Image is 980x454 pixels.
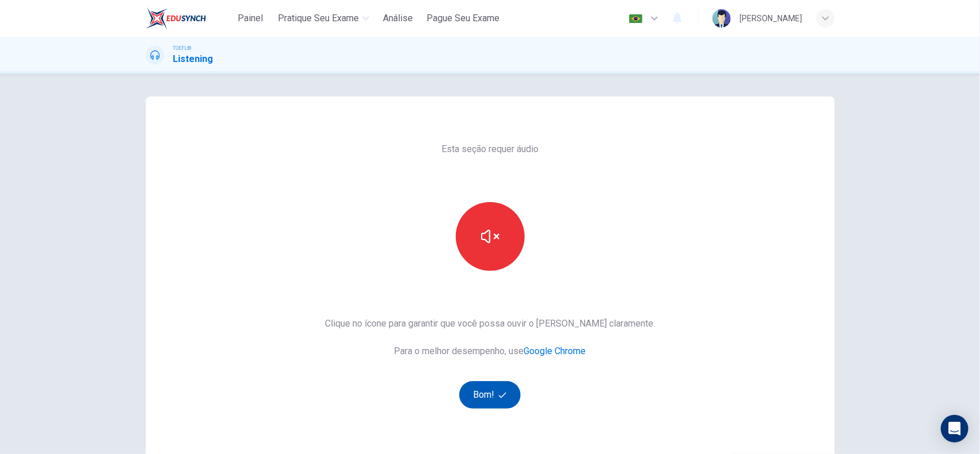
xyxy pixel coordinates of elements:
[459,381,521,409] button: Bom!
[173,52,214,66] h1: Listening
[325,317,655,331] span: Clique no ícone para garantir que você possa ouvir o [PERSON_NAME] claramente.
[740,11,803,25] div: [PERSON_NAME]
[383,11,413,25] span: Análise
[524,346,586,356] a: Google Chrome
[273,8,374,29] button: Pratique seu exame
[422,8,504,29] button: Pague Seu Exame
[712,9,731,28] img: Profile picture
[232,8,269,29] button: Painel
[146,7,233,30] a: EduSynch logo
[941,415,969,443] div: Open Intercom Messenger
[325,344,655,358] span: Para o melhor desempenho, use
[146,7,206,30] img: EduSynch logo
[629,14,643,23] img: pt
[441,142,539,156] span: Esta seção requer áudio
[173,44,192,52] span: TOEFL®
[238,11,263,25] span: Painel
[278,11,359,25] span: Pratique seu exame
[378,8,417,29] button: Análise
[427,11,499,25] span: Pague Seu Exame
